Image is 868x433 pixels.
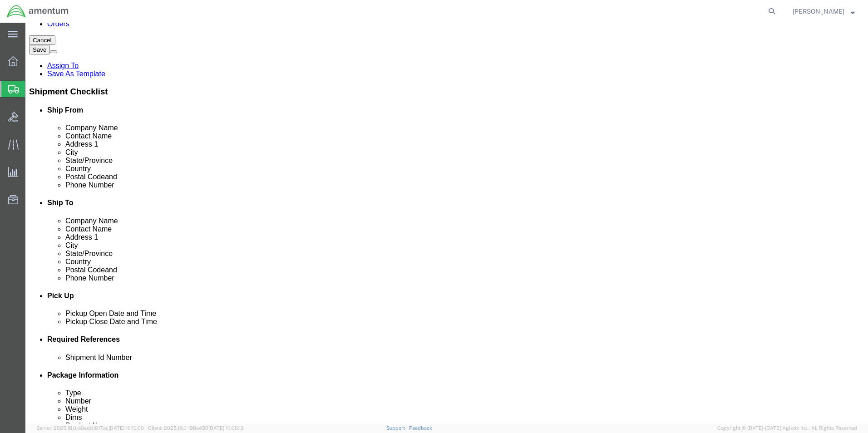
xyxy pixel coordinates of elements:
span: Client: 2025.18.0-198a450 [148,425,244,431]
button: [PERSON_NAME] [792,6,855,17]
span: Server: 2025.18.0-a0edd1917ac [36,425,144,431]
a: Support [386,425,409,431]
span: [DATE] 10:10:00 [108,425,144,431]
span: Copyright © [DATE]-[DATE] Agistix Inc., All Rights Reserved [717,424,857,432]
iframe: FS Legacy Container [25,23,868,423]
span: Zachary Bolhuis [793,6,844,16]
span: [DATE] 10:06:13 [208,425,244,431]
img: logo [6,5,69,18]
a: Feedback [409,425,432,431]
